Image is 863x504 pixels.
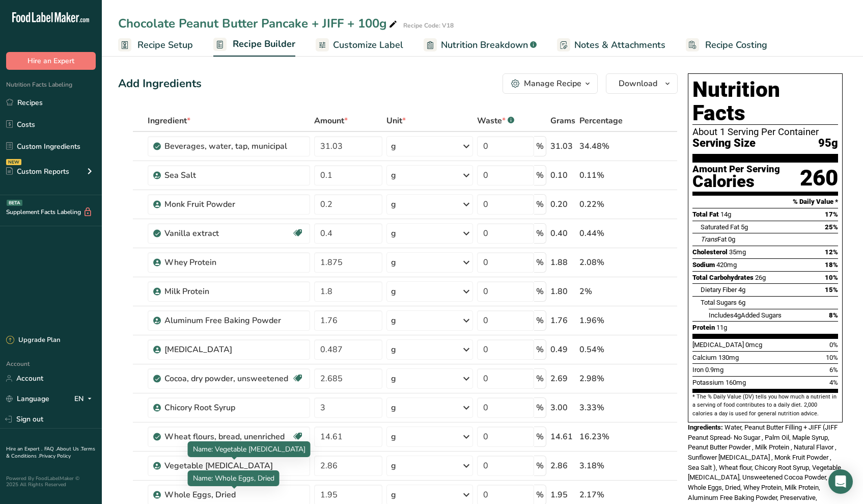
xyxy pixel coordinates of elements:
span: 0% [829,341,838,349]
a: Customize Label [316,34,403,57]
span: Customize Label [333,38,403,52]
span: Protein [692,324,715,331]
div: [MEDICAL_DATA] [164,343,292,356]
div: Sea Salt [164,169,292,181]
div: Milk Protein [164,285,292,298]
a: FAQ . [44,445,57,453]
a: Recipe Builder [213,33,295,57]
div: g [391,460,396,472]
span: Nutrition Breakdown [441,38,528,52]
span: 12% [825,248,838,256]
span: Saturated Fat [701,223,739,231]
a: Hire an Expert . [6,445,42,453]
span: 5g [741,223,748,231]
div: g [391,343,396,356]
span: 6g [738,299,745,306]
span: Cholesterol [692,248,728,256]
span: Includes Added Sugars [709,311,782,319]
a: Privacy Policy [39,453,71,460]
span: 26g [755,274,766,281]
div: 2.98% [579,373,629,385]
span: 0g [728,235,735,243]
span: Unit [386,115,406,127]
div: Waste [477,115,514,127]
span: Percentage [579,115,623,127]
span: Name: Whole Eggs, Dried [193,473,274,483]
span: 0mcg [745,341,762,349]
span: Notes & Attachments [574,38,665,52]
div: 3.18% [579,460,629,472]
span: 18% [825,261,838,269]
div: Monk Fruit Powder [164,198,292,210]
div: Recipe Code: V18 [403,21,454,30]
span: Fat [701,235,727,243]
span: Iron [692,366,704,374]
div: g [391,314,396,327]
a: Notes & Attachments [557,34,665,57]
div: g [391,402,396,414]
div: NEW [6,159,21,165]
span: 14g [720,210,731,218]
div: 0.22% [579,198,629,210]
div: Vegetable [MEDICAL_DATA] [164,460,292,472]
div: 2.69 [550,373,575,385]
div: 0.20 [550,198,575,210]
span: 4% [829,379,838,386]
div: 0.54% [579,343,629,356]
div: About 1 Serving Per Container [692,127,838,137]
div: Manage Recipe [524,77,581,90]
div: 260 [800,165,838,192]
span: Serving Size [692,137,756,150]
span: Dietary Fiber [701,286,737,294]
div: g [391,256,396,269]
a: Recipe Costing [686,34,767,57]
div: EN [74,393,96,405]
span: 4g [734,311,741,319]
span: Amount [314,115,348,127]
span: 8% [829,311,838,319]
span: [MEDICAL_DATA] [692,341,744,349]
div: BETA [7,200,22,206]
a: About Us . [57,445,81,453]
div: 1.76 [550,314,575,327]
div: Add Ingredients [118,75,202,92]
span: Total Fat [692,210,719,218]
span: 95g [818,137,838,150]
span: Ingredient [148,115,190,127]
section: % Daily Value * [692,196,838,208]
div: g [391,489,396,501]
div: Chocolate Peanut Butter Pancake + JIFF + 100g [118,14,399,33]
span: Total Sugars [701,299,737,306]
span: 4g [738,286,745,294]
div: g [391,198,396,210]
div: 1.88 [550,256,575,269]
div: 2% [579,285,629,298]
button: Download [606,73,678,94]
div: g [391,169,396,181]
span: Total Carbohydrates [692,274,754,281]
span: Recipe Builder [233,37,295,51]
div: 3.00 [550,402,575,414]
span: 420mg [716,261,737,269]
span: Name: Vegetable [MEDICAL_DATA] [193,444,305,454]
span: Recipe Setup [137,38,193,52]
h1: Nutrition Facts [692,78,838,125]
div: Whole Eggs, Dried [164,489,292,501]
span: 0.9mg [705,366,723,374]
div: Chicory Root Syrup [164,402,292,414]
div: Amount Per Serving [692,165,780,174]
section: * The % Daily Value (DV) tells you how much a nutrient in a serving of food contributes to a dail... [692,393,838,418]
div: 3.33% [579,402,629,414]
div: 1.96% [579,314,629,327]
span: Grams [550,115,575,127]
div: 1.95 [550,489,575,501]
div: Wheat flours, bread, unenriched [164,431,292,443]
a: Language [6,390,49,408]
a: Recipe Setup [118,34,193,57]
div: Cocoa, dry powder, unsweetened [164,373,292,385]
span: Download [619,77,657,90]
div: 31.03 [550,140,575,152]
span: 35mg [729,248,746,256]
div: Upgrade Plan [6,335,60,346]
div: 2.08% [579,256,629,269]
